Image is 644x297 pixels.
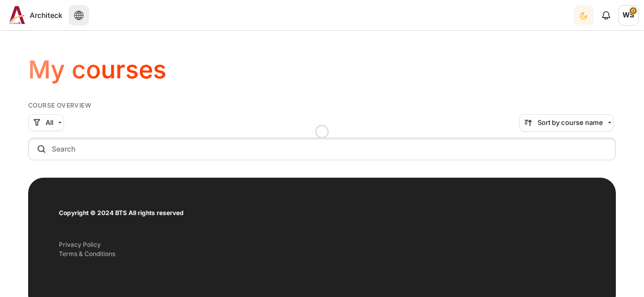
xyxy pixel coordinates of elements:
button: Languages [69,5,89,26]
h1: My courses [28,54,166,86]
div: Dark Mode [574,5,593,26]
span: Architeck [30,10,62,20]
a: Terms & Conditions [59,250,115,258]
span: WS [618,5,639,26]
img: Architeck [9,6,26,24]
button: Sorting drop-down menu [519,114,614,132]
span: Sort by course name [538,118,603,128]
button: Light Mode Dark Mode [573,5,594,26]
a: User menu [618,5,639,26]
button: Grouping drop-down menu [28,114,64,132]
a: Privacy Policy [59,241,101,248]
div: Show notification window with no new notifications [596,5,616,26]
span: All [46,118,53,128]
div: Course overview controls [28,114,616,162]
input: Search [28,138,616,160]
strong: Copyright © 2024 BTS All rights reserved [59,209,184,217]
h5: Course overview [28,101,616,110]
a: Architeck Architeck [5,6,62,24]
